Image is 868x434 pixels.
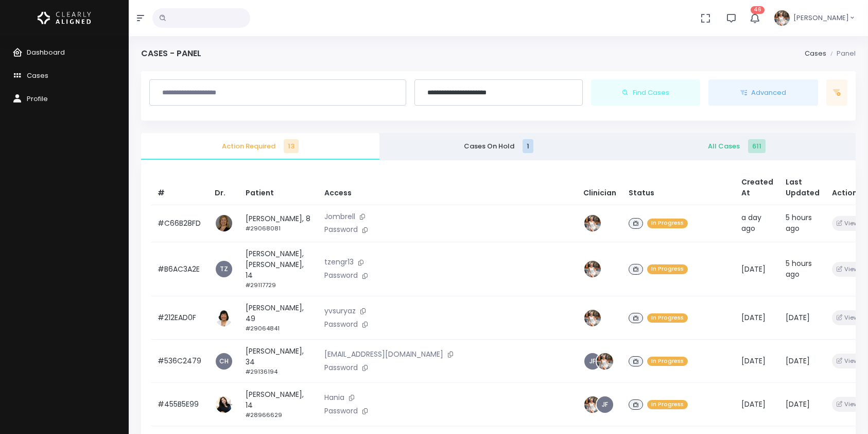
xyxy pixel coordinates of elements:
[741,212,761,233] span: a day ago
[647,219,688,228] span: In Progress
[786,356,810,366] span: [DATE]
[584,353,601,370] a: JF
[149,141,371,152] span: Action Required
[741,356,766,366] span: [DATE]
[246,411,282,419] small: #28966629
[239,340,318,383] td: [PERSON_NAME], 34
[577,171,622,205] th: Clinician
[708,79,818,106] button: Advanced
[239,383,318,426] td: [PERSON_NAME], 14
[591,79,701,106] button: Find Cases
[324,362,571,374] p: Password
[38,7,91,29] img: Logo Horizontal
[647,400,688,410] span: In Progress
[209,171,239,205] th: Dr.
[151,340,209,383] td: #536C2479
[246,224,281,232] small: #29068081
[741,399,766,409] span: [DATE]
[751,6,765,14] span: 46
[741,312,766,323] span: [DATE]
[239,242,318,296] td: [PERSON_NAME], [PERSON_NAME], 14
[151,296,209,340] td: #212EAD0F
[647,264,688,274] span: In Progress
[239,171,318,205] th: Patient
[239,205,318,242] td: [PERSON_NAME], 8
[246,281,276,289] small: #29117729
[324,211,571,223] p: Jombrell
[779,171,826,205] th: Last Updated
[647,313,688,323] span: In Progress
[324,257,571,268] p: tzengr13
[324,270,571,281] p: Password
[324,224,571,236] p: Password
[151,383,209,426] td: #455B5E99
[216,353,232,370] a: CH
[773,9,791,27] img: Header Avatar
[318,171,577,205] th: Access
[151,242,209,296] td: #B6AC3A2E
[793,13,849,23] span: [PERSON_NAME]
[748,139,766,153] span: 611
[786,312,810,323] span: [DATE]
[597,396,613,413] a: JF
[826,48,856,59] li: Panel
[647,357,688,366] span: In Progress
[141,48,201,58] h4: Cases - Panel
[805,48,826,58] a: Cases
[151,205,209,242] td: #C66B28FD
[741,264,766,274] span: [DATE]
[622,171,735,205] th: Status
[735,171,779,205] th: Created At
[523,139,533,153] span: 1
[27,94,48,104] span: Profile
[246,368,277,376] small: #29136194
[324,319,571,330] p: Password
[246,324,280,332] small: #29064841
[239,296,318,340] td: [PERSON_NAME], 49
[626,141,847,152] span: All Cases
[786,212,812,233] span: 5 hours ago
[324,349,571,360] p: [EMAIL_ADDRESS][DOMAIN_NAME]
[324,306,571,317] p: yvsuryaz
[151,171,209,205] th: #
[324,406,571,417] p: Password
[786,399,810,409] span: [DATE]
[27,47,65,57] span: Dashboard
[388,141,610,152] span: Cases On Hold
[324,392,571,404] p: Hania
[786,258,812,279] span: 5 hours ago
[284,139,299,153] span: 13
[216,261,232,277] a: TZ
[27,71,48,80] span: Cases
